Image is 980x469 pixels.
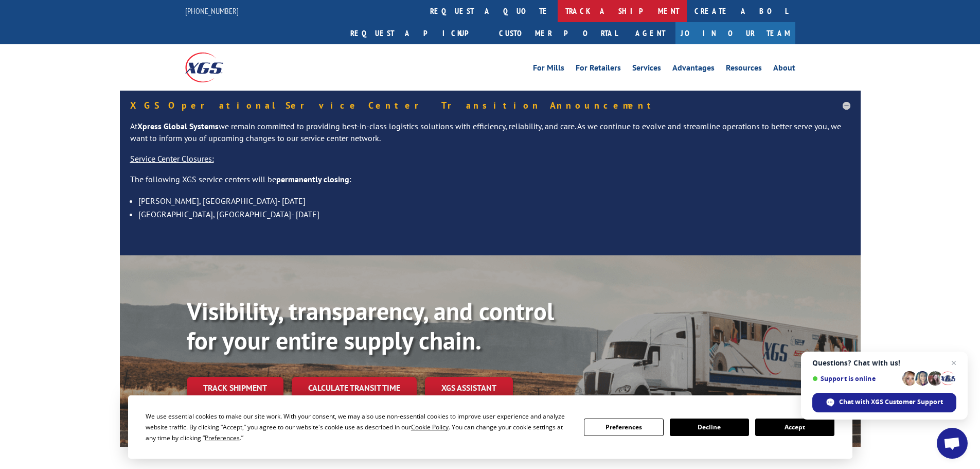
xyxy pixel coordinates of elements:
a: Advantages [672,64,715,75]
strong: permanently closing [276,174,349,184]
a: Join Our Team [675,22,795,44]
a: XGS ASSISTANT [425,377,513,399]
p: At we remain committed to providing best-in-class logistics solutions with efficiency, reliabilit... [130,120,850,153]
a: Agent [625,22,675,44]
span: Chat with XGS Customer Support [839,397,943,407]
span: Questions? Chat with us! [812,359,956,367]
a: [PHONE_NUMBER] [185,6,239,16]
span: Chat with XGS Customer Support [812,393,956,412]
button: Preferences [584,419,663,436]
span: Support is online [812,375,899,383]
p: The following XGS service centers will be : [130,173,850,194]
u: Service Center Closures: [130,153,214,164]
a: Resources [726,64,762,75]
div: Cookie Consent Prompt [128,395,852,459]
a: For Retailers [576,64,621,75]
a: Request a pickup [343,22,491,44]
a: For Mills [533,64,564,75]
a: Track shipment [187,377,283,398]
a: Open chat [937,428,968,459]
span: Preferences [205,433,240,442]
a: Calculate transit time [292,377,417,399]
div: We use essential cookies to make our site work. With your consent, we may also use non-essential ... [146,411,572,443]
button: Decline [670,419,749,436]
a: Services [632,64,661,75]
li: [PERSON_NAME], [GEOGRAPHIC_DATA]- [DATE] [138,194,850,207]
a: Customer Portal [491,22,625,44]
span: Cookie Policy [411,423,449,431]
a: About [773,64,795,75]
strong: Xpress Global Systems [137,121,219,131]
b: Visibility, transparency, and control for your entire supply chain. [187,295,554,357]
h5: XGS Operational Service Center Transition Announcement [130,101,850,110]
li: [GEOGRAPHIC_DATA], [GEOGRAPHIC_DATA]- [DATE] [138,207,850,221]
button: Accept [755,419,834,436]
